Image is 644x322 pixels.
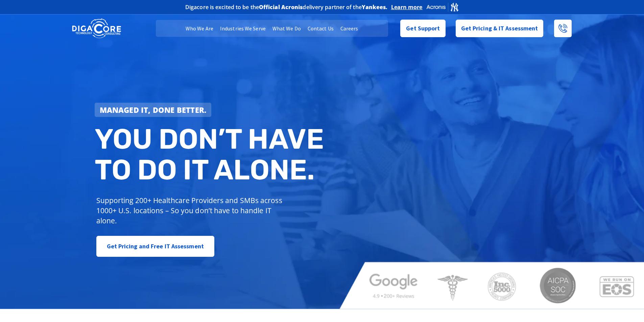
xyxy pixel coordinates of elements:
[95,124,327,185] h2: You don’t have to do IT alone.
[96,195,285,226] p: Supporting 200+ Healthcare Providers and SMBs across 1000+ U.S. locations – So you don’t have to ...
[426,2,459,12] img: Acronis
[400,20,445,37] a: Get Support
[406,22,440,35] span: Get Support
[156,20,388,37] nav: Menu
[337,20,362,37] a: Careers
[461,22,538,35] span: Get Pricing & IT Assessment
[72,18,121,39] img: DigaCore Technology Consulting
[95,103,212,117] a: Managed IT, done better.
[456,20,544,37] a: Get Pricing & IT Assessment
[269,20,304,37] a: What We Do
[304,20,337,37] a: Contact Us
[217,20,269,37] a: Industries We Serve
[362,3,388,11] b: Yankees.
[259,3,303,11] b: Official Acronis
[107,240,204,253] span: Get Pricing and Free IT Assessment
[96,236,214,257] a: Get Pricing and Free IT Assessment
[100,105,207,115] strong: Managed IT, done better.
[391,4,423,10] a: Learn more
[182,20,217,37] a: Who We Are
[185,4,388,10] h2: Digacore is excited to be the delivery partner of the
